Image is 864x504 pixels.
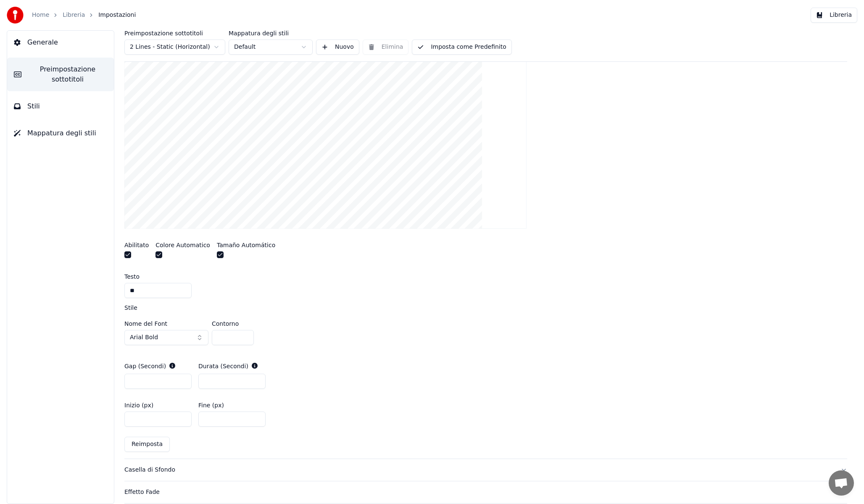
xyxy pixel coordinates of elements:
[124,437,170,452] button: Reimposta
[124,242,149,248] label: Abilitato
[7,58,114,91] button: Preimpostazione sottotitoli
[229,30,313,36] label: Mappatura degli stili
[28,64,107,84] span: Preimpostazione sottotitoli
[27,37,58,47] span: Generale
[124,305,137,311] label: Stile
[124,321,208,327] label: Nome del Font
[124,481,847,503] button: Effetto Fade
[7,7,24,24] img: youka
[124,488,834,496] div: Effetto Fade
[124,459,847,481] button: Casella di Sfondo
[829,470,854,496] div: Aprire la chat
[198,363,248,369] label: Durata (Secondi)
[217,242,275,248] label: Tamaño Automático
[811,8,857,23] button: Libreria
[155,242,210,248] label: Colore Automatico
[198,402,224,408] label: Fine (px)
[32,11,49,19] a: Home
[7,121,114,145] button: Mappatura degli stili
[412,40,511,55] button: Imposta come Predefinito
[124,274,140,280] label: Testo
[63,11,85,19] a: Libreria
[7,95,114,118] button: Stili
[124,30,225,36] label: Preimpostazione sottotitoli
[124,466,834,474] div: Casella di Sfondo
[124,363,166,369] label: Gap (Secondi)
[32,11,136,19] nav: breadcrumb
[7,31,114,54] button: Generale
[98,11,136,19] span: Impostazioni
[212,321,254,327] label: Contorno
[27,101,40,111] span: Stili
[316,40,359,55] button: Nuovo
[124,402,153,408] label: Inizio (px)
[130,333,158,342] span: Arial Bold
[27,128,96,138] span: Mappatura degli stili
